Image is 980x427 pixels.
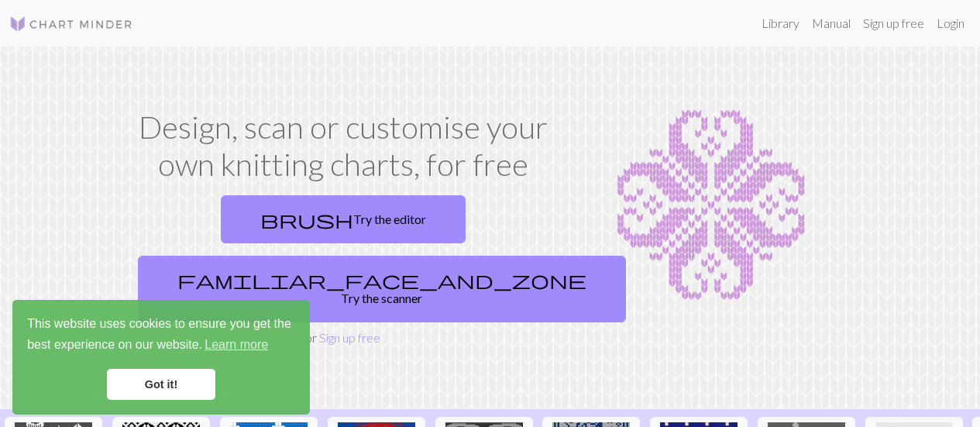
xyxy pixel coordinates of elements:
[177,269,586,291] span: familiar_face_and_zone
[221,195,466,243] a: Try the editor
[138,256,626,322] a: Try the scanner
[806,8,857,39] a: Manual
[12,300,310,415] div: cookieconsent
[107,369,215,400] a: dismiss cookie message
[132,189,555,347] div: or
[9,15,133,33] img: Logo
[573,108,849,302] img: Chart example
[857,8,930,39] a: Sign up free
[27,315,295,356] span: This website uses cookies to ensure you get the best experience on our website.
[202,333,270,356] a: learn more about cookies
[260,208,353,230] span: brush
[319,330,380,345] a: Sign up free
[930,8,971,39] a: Login
[132,108,555,183] h1: Design, scan or customise your own knitting charts, for free
[755,8,806,39] a: Library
